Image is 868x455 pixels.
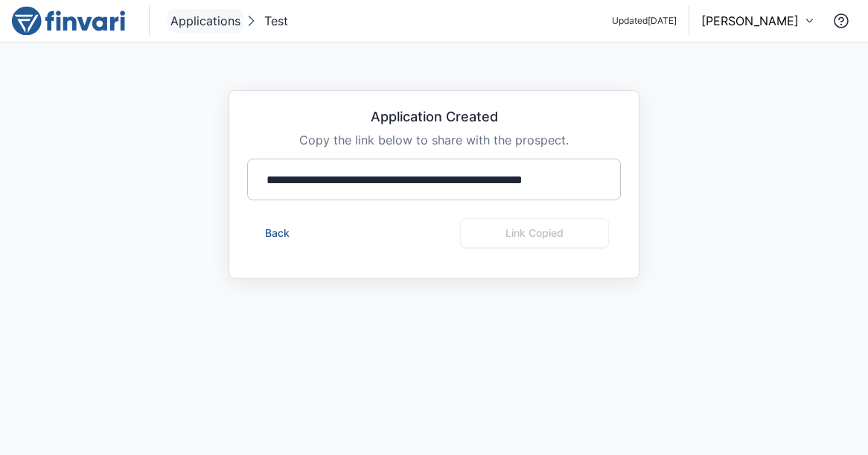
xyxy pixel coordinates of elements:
[701,12,799,30] p: [PERSON_NAME]
[247,109,621,125] h6: Application Created
[612,13,677,28] span: git revision 77c25a7c4
[170,12,240,30] p: Applications
[243,9,291,33] button: Test
[247,131,621,149] p: Copy the link below to share with the prospect.
[701,12,814,30] button: [PERSON_NAME]
[264,12,288,30] p: Test
[826,6,856,36] button: Contact Support
[167,9,243,33] button: Applications
[259,218,296,248] button: Back
[12,6,125,36] img: logo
